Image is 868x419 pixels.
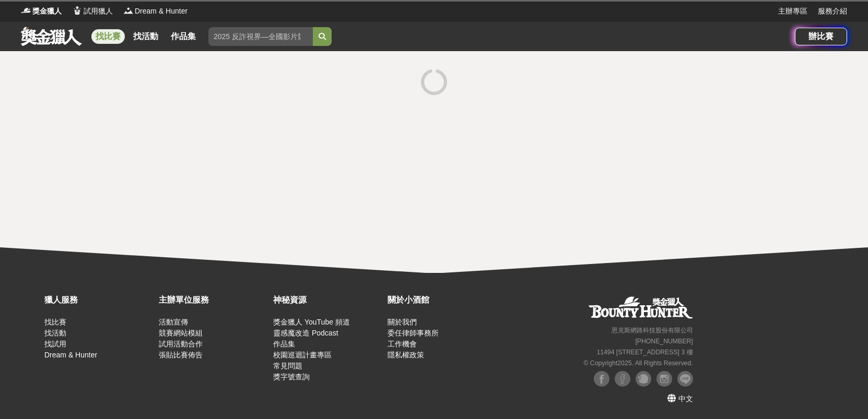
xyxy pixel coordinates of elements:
[72,6,113,17] a: Logo試用獵人
[84,6,113,17] span: 試用獵人
[273,318,350,326] a: 獎金獵人 YouTube 頻道
[123,5,134,16] img: Logo
[129,29,162,44] a: 找活動
[159,294,268,306] div: 主辦單位服務
[159,318,188,326] a: 活動宣傳
[615,371,630,387] img: Facebook
[678,394,693,403] span: 中文
[159,329,203,337] a: 競賽網站模組
[44,340,66,348] a: 找試用
[612,327,693,334] small: 恩克斯網路科技股份有限公司
[123,6,187,17] a: LogoDream & Hunter
[44,351,97,359] a: Dream & Hunter
[21,6,62,17] a: Logo獎金獵人
[135,6,187,17] span: Dream & Hunter
[159,340,203,348] a: 試用活動合作
[167,29,200,44] a: 作品集
[44,329,66,337] a: 找活動
[72,5,83,16] img: Logo
[273,340,295,348] a: 作品集
[388,318,417,326] a: 關於我們
[635,338,693,345] small: [PHONE_NUMBER]
[388,340,417,348] a: 工作機會
[795,28,847,45] a: 辦比賽
[656,371,672,387] img: Instagram
[44,318,66,326] a: 找比賽
[583,360,693,367] small: © Copyright 2025 . All Rights Reserved.
[273,329,338,337] a: 靈感魔改造 Podcast
[778,6,807,17] a: 主辦專區
[32,6,62,17] span: 獎金獵人
[596,349,693,356] small: 11494 [STREET_ADDRESS] 3 樓
[677,371,693,387] img: LINE
[388,329,439,337] a: 委任律師事務所
[636,371,651,387] img: Plurk
[273,351,332,359] a: 校園巡迴計畫專區
[594,371,609,387] img: Facebook
[273,373,310,381] a: 獎字號查詢
[159,351,203,359] a: 張貼比賽佈告
[208,27,313,46] input: 2025 反詐視界—全國影片競賽
[21,5,31,16] img: Logo
[818,6,847,17] a: 服務介紹
[44,294,154,306] div: 獵人服務
[273,362,302,370] a: 常見問題
[388,351,424,359] a: 隱私權政策
[91,29,125,44] a: 找比賽
[388,294,497,306] div: 關於小酒館
[273,294,382,306] div: 神秘資源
